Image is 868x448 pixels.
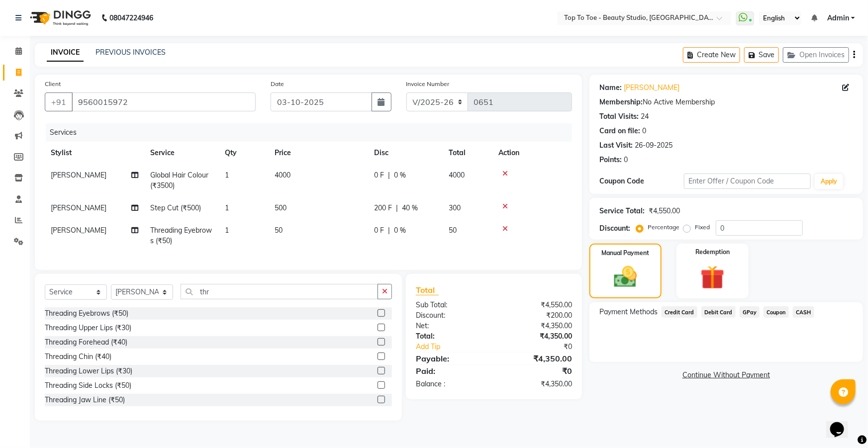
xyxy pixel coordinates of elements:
a: INVOICE [47,44,84,62]
a: Continue Without Payment [591,370,861,380]
span: 1 [225,226,229,235]
th: Disc [368,142,443,164]
div: Points: [599,155,622,165]
div: Net: [408,321,494,331]
div: Paid: [408,365,494,377]
div: Threading Eyebrows (₹50) [45,308,128,319]
div: Name: [599,83,622,93]
div: Membership: [599,97,643,107]
div: Services [46,123,579,142]
img: _gift.svg [693,263,732,292]
span: 0 % [394,225,406,236]
div: ₹4,550.00 [494,300,579,310]
div: ₹4,350.00 [494,353,579,364]
div: Last Visit: [599,140,633,151]
div: Discount: [599,223,630,234]
span: 200 F [374,203,392,213]
div: Sub Total: [408,300,494,310]
span: Step Cut (₹500) [150,203,201,212]
input: Search by Name/Mobile/Email/Code [72,92,256,111]
img: _cash.svg [607,264,645,290]
span: Global Hair Colour (₹3500) [150,171,208,190]
span: 300 [449,203,461,212]
iframe: chat widget [826,408,858,438]
span: 0 F [374,170,384,180]
span: | [396,203,398,213]
span: 40 % [402,203,418,213]
span: Debit Card [701,306,736,318]
div: Discount: [408,310,494,321]
div: ₹4,550.00 [649,206,680,216]
span: Credit Card [662,306,697,318]
span: [PERSON_NAME] [51,203,106,212]
div: Payable: [408,353,494,364]
div: Total Visits: [599,111,639,122]
span: 1 [225,203,229,212]
a: [PERSON_NAME] [624,83,679,93]
button: Apply [815,174,843,189]
div: Threading Lower Lips (₹30) [45,366,132,376]
div: Threading Forehead (₹40) [45,337,127,348]
div: No Active Membership [599,97,853,107]
span: Coupon [764,306,789,318]
th: Total [443,142,492,164]
div: ₹0 [494,365,579,377]
span: CASH [793,306,814,318]
span: 4000 [275,171,290,179]
div: ₹4,350.00 [494,331,579,342]
span: | [388,170,390,180]
input: Search or Scan [181,284,378,299]
label: Redemption [695,248,730,257]
div: 0 [624,155,628,165]
button: Save [744,47,779,63]
span: 0 % [394,170,406,180]
span: [PERSON_NAME] [51,171,106,179]
th: Service [144,142,219,164]
span: 500 [275,203,287,212]
label: Fixed [695,223,710,232]
button: Create New [683,47,740,63]
th: Price [269,142,368,164]
div: 26-09-2025 [635,140,673,151]
div: Coupon Code [599,176,684,186]
div: Service Total: [599,206,645,216]
th: Action [492,142,572,164]
div: ₹4,350.00 [494,321,579,331]
span: [PERSON_NAME] [51,226,106,235]
span: GPay [740,306,760,318]
div: Threading Upper Lips (₹30) [45,323,131,333]
b: 08047224946 [109,4,153,32]
a: PREVIOUS INVOICES [96,48,166,57]
div: Balance : [408,379,494,389]
span: 50 [275,226,283,235]
label: Percentage [648,223,679,232]
label: Invoice Number [406,80,450,89]
span: 0 F [374,225,384,236]
div: Card on file: [599,126,640,136]
span: Admin [827,13,849,23]
div: Threading Side Locks (₹50) [45,380,131,391]
th: Qty [219,142,269,164]
label: Manual Payment [601,249,649,258]
a: Add Tip [408,342,508,352]
img: logo [25,4,94,32]
label: Date [271,80,284,89]
span: Payment Methods [599,307,658,317]
div: ₹4,350.00 [494,379,579,389]
button: Open Invoices [783,47,849,63]
span: Total [416,285,439,295]
button: +91 [45,92,73,111]
div: Total: [408,331,494,342]
label: Client [45,80,61,89]
div: ₹0 [508,342,579,352]
span: Threading Eyebrows (₹50) [150,226,212,245]
span: | [388,225,390,236]
div: 24 [641,111,649,122]
div: ₹200.00 [494,310,579,321]
div: Threading Chin (₹40) [45,352,111,362]
th: Stylist [45,142,144,164]
div: 0 [642,126,646,136]
div: Threading Jaw Line (₹50) [45,395,125,405]
span: 1 [225,171,229,179]
span: 50 [449,226,457,235]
